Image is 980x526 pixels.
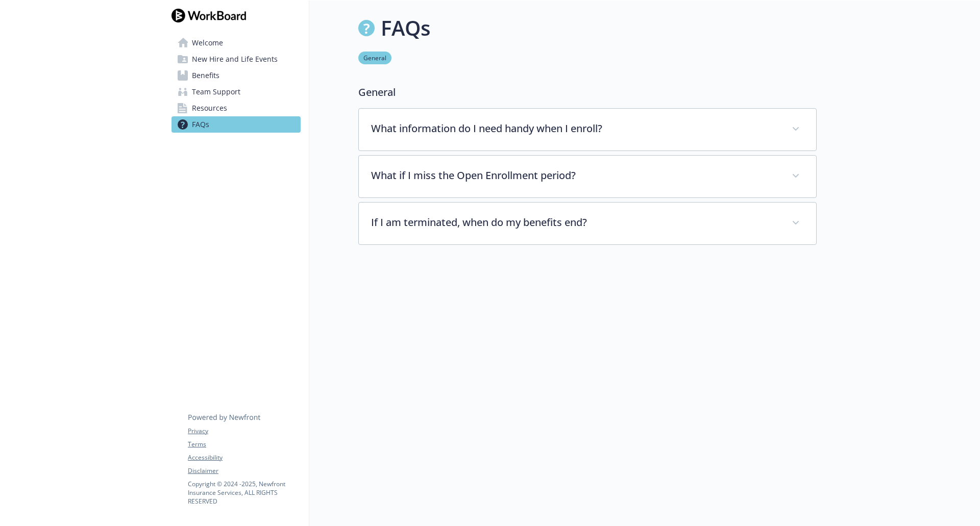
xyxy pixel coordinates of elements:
span: FAQs [192,116,209,133]
p: General [358,85,817,100]
p: If I am terminated, when do my benefits end? [371,215,779,230]
a: Benefits [171,67,301,84]
a: Team Support [171,84,301,100]
p: Copyright © 2024 - 2025 , Newfront Insurance Services, ALL RIGHTS RESERVED [188,480,300,506]
a: Welcome [171,35,301,51]
a: New Hire and Life Events [171,51,301,67]
h1: FAQs [381,13,430,43]
a: Privacy [188,427,300,436]
span: Resources [192,100,227,116]
div: What information do I need handy when I enroll? [359,109,816,151]
p: What if I miss the Open Enrollment period? [371,168,779,183]
a: Disclaimer [188,466,300,475]
span: Team Support [192,84,240,100]
span: Benefits [192,67,219,84]
span: New Hire and Life Events [192,51,278,67]
span: Welcome [192,35,223,51]
div: What if I miss the Open Enrollment period? [359,156,816,197]
a: FAQs [171,116,301,133]
a: Accessibility [188,453,300,462]
p: What information do I need handy when I enroll? [371,121,779,136]
div: If I am terminated, when do my benefits end? [359,203,816,244]
a: Resources [171,100,301,116]
a: General [358,53,391,62]
a: Terms [188,440,300,449]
